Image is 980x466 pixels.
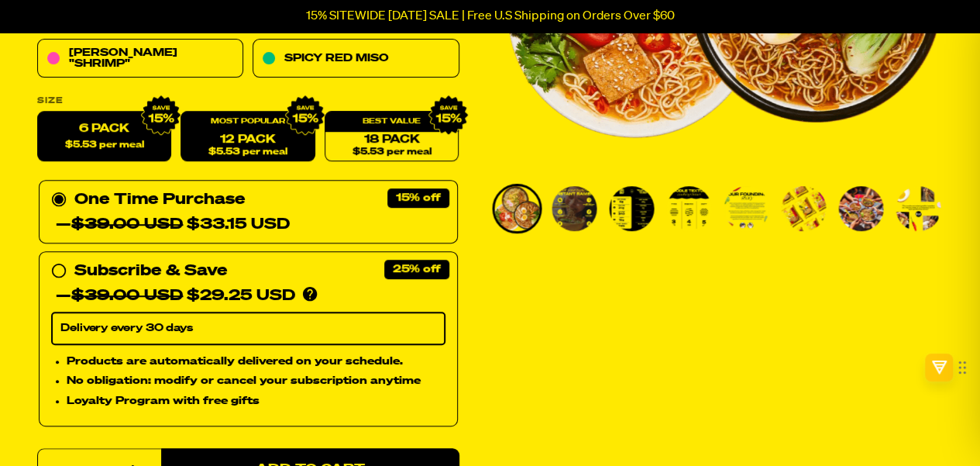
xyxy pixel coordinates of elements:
[779,184,828,233] li: Go to slide 6
[67,393,445,410] li: Loyalty Program with free gifts
[724,186,769,231] img: Variety Vol. 1
[74,259,227,284] div: Subscribe & Save
[836,184,885,233] li: Go to slide 7
[352,147,432,157] span: $5.53 per meal
[664,184,714,233] li: Go to slide 4
[71,217,183,233] del: $39.00 USD
[253,40,459,78] a: Spicy Red Miso
[494,186,539,231] img: Variety Vol. 1
[8,394,163,458] iframe: Marketing Popup
[181,112,315,162] a: 12 Pack$5.53 per meal
[781,186,826,231] img: Variety Vol. 1
[607,184,656,233] li: Go to slide 3
[552,186,597,231] img: Variety Vol. 1
[609,186,654,231] img: Variety Vol. 1
[67,373,445,390] li: No obligation: modify or cancel your subscription anytime
[37,40,243,78] a: [PERSON_NAME] "Shrimp"
[896,186,940,231] img: Variety Vol. 1
[721,184,771,233] li: Go to slide 5
[492,184,542,233] li: Go to slide 1
[51,312,445,345] select: Subscribe & Save —$39.00 USD$29.25 USD Products are automatically delivered on your schedule. No ...
[838,186,883,231] img: Variety Vol. 1
[325,112,459,162] a: 18 Pack$5.53 per meal
[666,186,711,231] img: Variety Vol. 1
[71,288,183,304] del: $39.00 USD
[208,147,287,157] span: $5.53 per meal
[893,184,943,233] li: Go to slide 8
[65,140,144,150] span: $5.53 per meal
[37,112,171,162] label: 6 Pack
[37,97,459,105] label: Size
[285,95,325,136] img: IMG_9632.png
[141,95,181,136] img: IMG_9632.png
[51,188,445,237] div: One Time Purchase
[56,212,290,237] div: — $33.15 USD
[56,284,295,309] div: — $29.25 USD
[306,9,675,23] p: 15% SITEWIDE [DATE] SALE | Free U.S Shipping on Orders Over $60
[490,184,944,233] div: PDP main carousel thumbnails
[549,184,599,233] li: Go to slide 2
[428,95,469,136] img: IMG_9632.png
[67,353,445,370] li: Products are automatically delivered on your schedule.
